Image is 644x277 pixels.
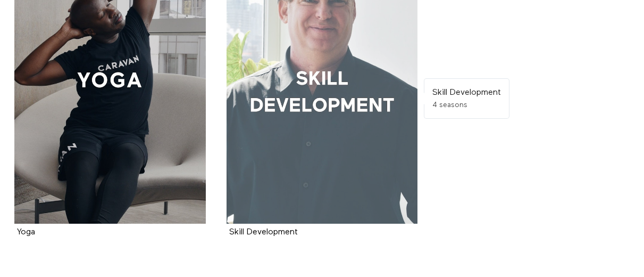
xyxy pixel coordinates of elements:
strong: Skill Development [432,88,501,97]
strong: Skill Development [229,228,298,237]
span: 4 seasons [432,101,467,109]
strong: Yoga [17,228,35,237]
a: Yoga [17,228,35,236]
a: Skill Development [229,228,298,236]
